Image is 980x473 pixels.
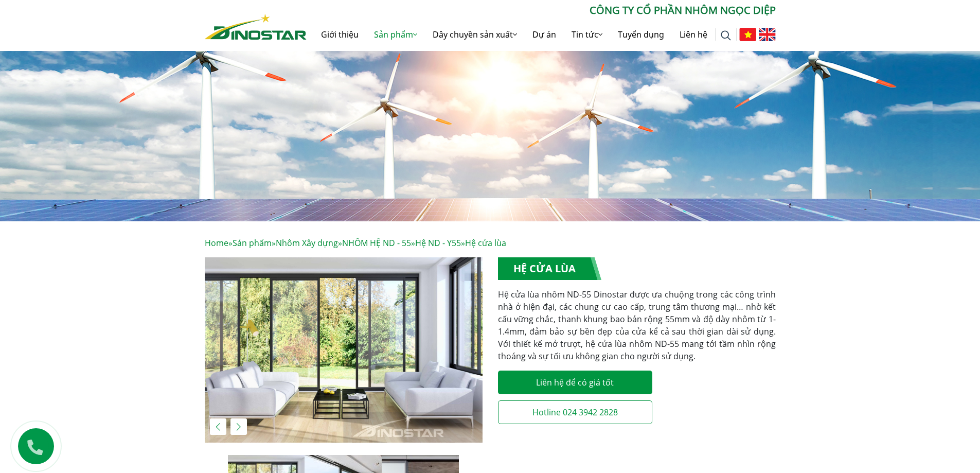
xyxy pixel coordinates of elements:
a: Sản phẩm [366,18,425,51]
p: CÔNG TY CỔ PHẦN NHÔM NGỌC DIỆP [307,3,776,18]
img: English [759,28,776,41]
a: Hệ ND - Y55 [415,237,461,249]
img: Nhôm Dinostar [205,14,307,40]
a: Home [205,237,228,249]
img: search [721,30,731,41]
span: Hệ cửa lùa [465,237,506,249]
p: Hệ cửa lùa nhôm ND-55 Dinostar được ưa chuộng trong các công trình nhà ở hiện đại, các chung cư c... [498,288,776,362]
a: Hotline 024 3942 2828 [498,400,652,424]
img: cua-truot-6-scaled.jpg [205,257,483,443]
img: Tiếng Việt [739,28,756,41]
a: Nhôm Xây dựng [276,237,338,249]
a: Liên hệ [672,18,715,51]
a: Dây chuyền sản xuất [425,18,525,51]
h1: Hệ cửa lùa [498,257,601,280]
a: Giới thiệu [313,18,366,51]
a: Liên hệ để có giá tốt [498,371,652,394]
span: » » » » » [205,237,506,249]
a: Sản phẩm [233,237,272,249]
a: NHÔM HỆ ND - 55 [342,237,411,249]
a: Tuyển dụng [610,18,672,51]
a: Tin tức [564,18,610,51]
a: Dự án [525,18,564,51]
